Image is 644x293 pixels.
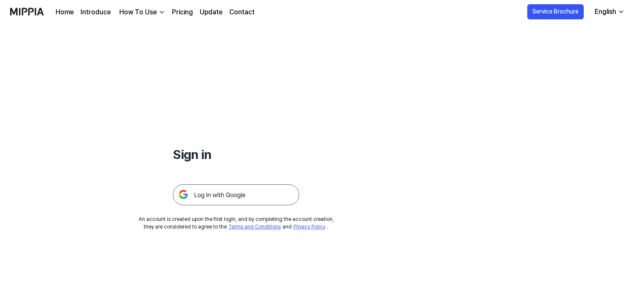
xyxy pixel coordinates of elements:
a: Home [56,7,74,17]
div: An account is created upon the first login, and by completing the account creation, they are cons... [139,215,334,231]
a: Update [200,7,223,17]
h1: Sign in [173,145,299,164]
a: Terms and Conditions [228,224,281,230]
a: Pricing [172,7,193,17]
div: How To Use [118,7,158,17]
img: 구글 로그인 버튼 [173,184,299,205]
div: English [593,7,618,17]
img: down [158,9,165,16]
a: Contact [229,7,255,17]
a: Privacy Policy [293,224,325,230]
button: English [588,3,630,20]
button: Service Brochure [527,4,584,19]
a: Introduce [80,7,111,17]
button: How To Use [118,7,165,17]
